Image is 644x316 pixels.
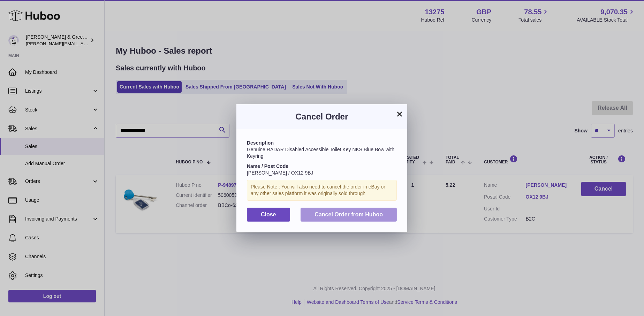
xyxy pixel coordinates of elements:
[261,211,276,217] span: Close
[247,147,394,159] span: Genuine RADAR Disabled Accessible Toilet Key NKS Blue Bow with Keyring
[247,111,397,122] h3: Cancel Order
[395,110,404,118] button: ×
[301,208,397,222] button: Cancel Order from Huboo
[247,163,288,169] strong: Name / Post Code
[247,208,290,222] button: Close
[247,170,313,176] span: [PERSON_NAME] / OX12 9BJ
[247,140,274,146] strong: Description
[247,180,397,201] div: Please Note : You will also need to cancel the order in eBay or any other sales platform it was o...
[315,211,383,217] span: Cancel Order from Huboo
